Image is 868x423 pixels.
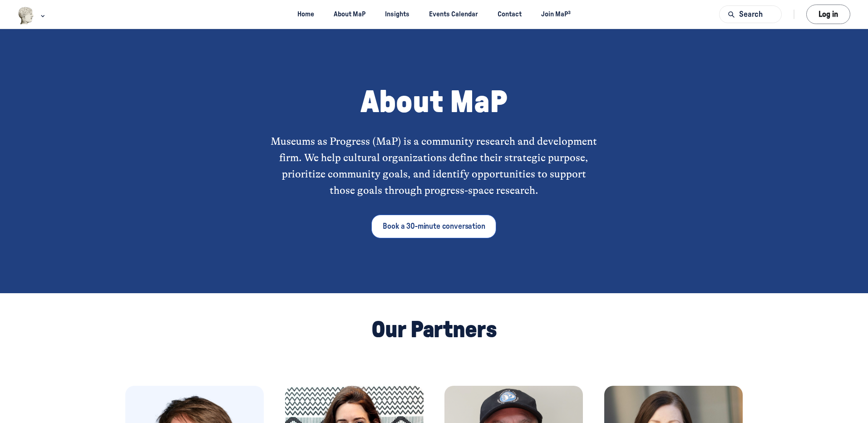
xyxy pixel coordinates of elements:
[269,133,599,199] p: Museums as Progress (MaP) is a community research and development firm. We help cultural organiza...
[719,5,782,23] button: Search
[289,6,322,23] a: Home
[377,6,418,23] a: Insights
[806,5,850,24] button: Log in
[326,6,374,23] a: About MaP
[490,6,530,23] a: Contact
[371,316,497,344] h2: Our Partners
[421,6,486,23] a: Events Calendar
[533,6,579,23] a: Join MaP³
[18,7,35,25] img: Museums as Progress logo
[360,84,508,122] h1: About MaP
[371,215,496,238] a: Book a 30-minute conversation
[18,6,47,25] button: Museums as Progress logo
